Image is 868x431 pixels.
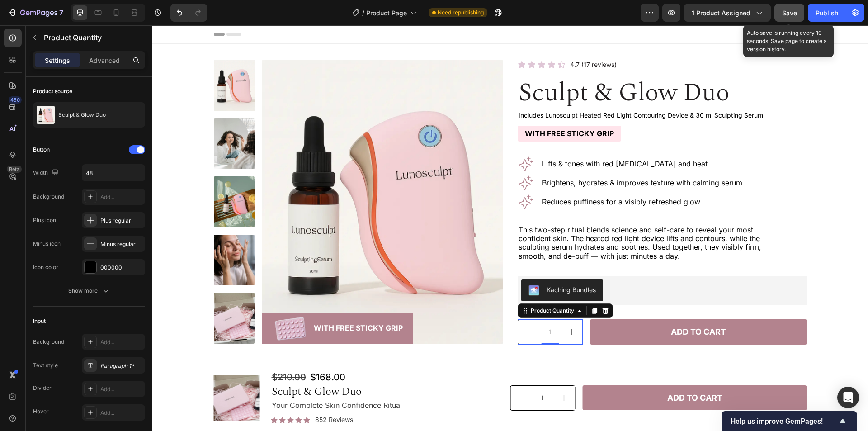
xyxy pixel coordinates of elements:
div: Minus icon [33,240,61,248]
div: Divider [33,384,52,392]
div: Add... [100,338,143,346]
p: Your Complete Skin Confidence Ritual [119,376,357,384]
div: Product source [33,87,72,95]
iframe: Design area [152,25,868,431]
div: Open Intercom Messenger [837,387,859,408]
button: 1 product assigned [684,4,771,22]
div: Beta [7,166,22,173]
p: 852 Reviews [163,391,201,398]
p: This two-step ritual blends science and self-care to reveal your most confident skin. The heated ... [366,200,613,235]
span: 1 product assigned [692,8,750,18]
button: increment [401,360,423,385]
button: increment [408,294,430,319]
span: Need republishing [438,9,484,17]
div: Plus regular [100,217,143,225]
p: Includes Lunosculpt Heated Red Light Contouring Device & 30 ml Sculpting Serum [366,86,654,94]
div: Input [33,317,46,325]
div: Paragraph 1* [100,362,143,370]
p: Brightens, hydrates & improves texture with calming serum [390,153,590,162]
button: Save [774,4,804,22]
button: Show survey - Help us improve GemPages! [731,416,848,426]
button: Add to cart [430,360,655,385]
div: Add to cart [515,368,570,378]
div: Product Quantity [377,281,424,289]
p: Product Quantity [44,32,142,43]
div: Text style [33,361,58,369]
button: Publish [808,4,846,22]
button: 7 [4,4,67,22]
p: Advanced [89,56,120,65]
input: Auto [82,165,145,181]
div: 450 [9,96,22,104]
button: Show more [33,283,145,299]
p: Reduces puffiness for a visibly refreshed glow [390,172,590,181]
div: Plus icon [33,216,56,224]
div: 000000 [100,264,143,272]
input: quantity [387,294,408,319]
img: product feature img [37,106,55,124]
div: Add to cart [519,302,574,312]
span: Product Page [366,8,407,18]
span: Save [782,9,797,17]
div: Add... [100,409,143,417]
div: Show more [68,286,110,295]
button: Kaching Bundles [369,254,451,276]
p: With Free Sticky Grip [161,298,250,307]
h1: Sculpt & Glow Duo [118,359,358,374]
div: Add... [100,385,143,393]
div: Button [33,146,50,154]
p: 7 [59,7,63,18]
div: Background [33,338,64,346]
img: gempages_584638974216110680-2f1daefd-f015-4de8-b3ba-5174f9ada331.webp [119,288,156,318]
span: Help us improve GemPages! [731,417,837,426]
div: Background [33,193,64,201]
button: decrement [359,360,380,385]
div: Add... [100,193,143,201]
img: KachingBundles.png [376,260,387,270]
button: decrement [366,294,387,319]
p: Settings [45,56,70,65]
button: Add to cart [438,294,655,319]
p: Lifts & tones with red [MEDICAL_DATA] and heat [390,134,590,143]
div: Undo/Redo [170,4,207,22]
p: Sculpt & Glow Duo [58,112,106,118]
p: 4.7 (17 reviews) [418,36,464,43]
div: Publish [816,8,838,18]
div: Hover [33,407,49,416]
div: Icon color [33,263,58,271]
span: / [362,8,364,18]
input: quantity [380,360,401,385]
div: Width [33,167,61,179]
div: Kaching Bundles [394,260,443,269]
div: $168.00 [157,346,194,358]
p: With Free Sticky Grip [373,104,462,113]
div: Minus regular [100,240,143,248]
h1: Sculpt & Glow Duo [365,52,655,84]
